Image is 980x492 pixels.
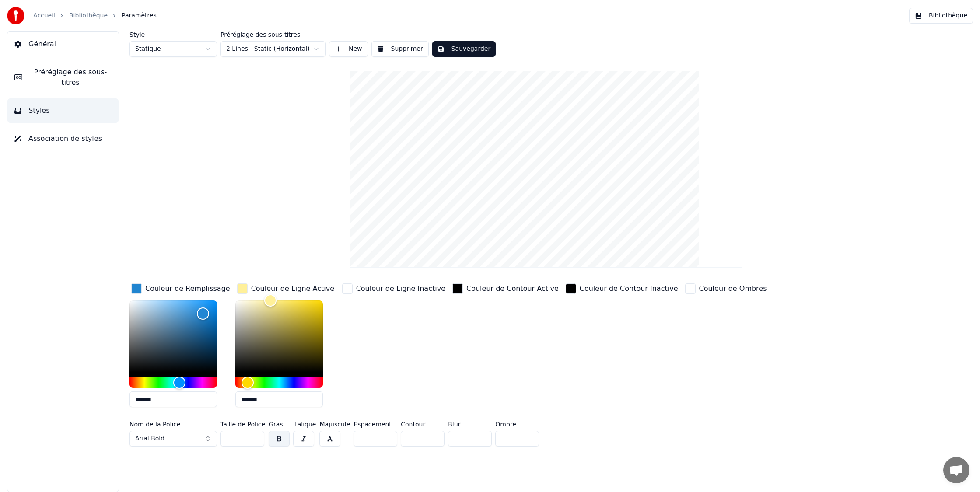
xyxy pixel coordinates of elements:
[33,11,55,20] a: Accueil
[269,421,290,427] label: Gras
[235,282,336,296] button: Couleur de Ligne Active
[33,11,157,20] nav: breadcrumb
[432,41,496,57] button: Sauvegarder
[220,31,325,38] label: Préréglage des sous-titres
[129,31,217,38] label: Style
[356,283,445,294] div: Couleur de Ligne Inactive
[235,300,323,372] div: Color
[401,421,444,427] label: Contour
[353,421,397,427] label: Espacement
[7,60,119,95] button: Préréglage des sous-titres
[943,457,969,483] a: Ouvrir le chat
[319,421,350,427] label: Majuscule
[329,41,368,57] button: New
[683,282,769,296] button: Couleur de Ombres
[69,11,108,20] a: Bibliothèque
[340,282,447,296] button: Couleur de Ligne Inactive
[129,282,232,296] button: Couleur de Remplissage
[145,283,230,294] div: Couleur de Remplissage
[699,283,767,294] div: Couleur de Ombres
[466,283,559,294] div: Couleur de Contour Active
[580,283,678,294] div: Couleur de Contour Inactive
[129,377,217,388] div: Hue
[220,421,265,427] label: Taille de Police
[28,133,102,144] span: Association de styles
[251,283,334,294] div: Couleur de Ligne Active
[7,7,24,24] img: youka
[135,434,164,443] span: Arial Bold
[129,300,217,372] div: Color
[371,41,429,57] button: Supprimer
[293,421,316,427] label: Italique
[235,377,323,388] div: Hue
[7,32,119,56] button: Général
[28,105,50,116] span: Styles
[448,421,492,427] label: Blur
[564,282,680,296] button: Couleur de Contour Inactive
[29,67,112,88] span: Préréglage des sous-titres
[129,421,217,427] label: Nom de la Police
[28,39,56,49] span: Général
[7,98,119,123] button: Styles
[451,282,560,296] button: Couleur de Contour Active
[7,126,119,151] button: Association de styles
[495,421,539,427] label: Ombre
[122,11,157,20] span: Paramètres
[909,8,973,24] button: Bibliothèque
